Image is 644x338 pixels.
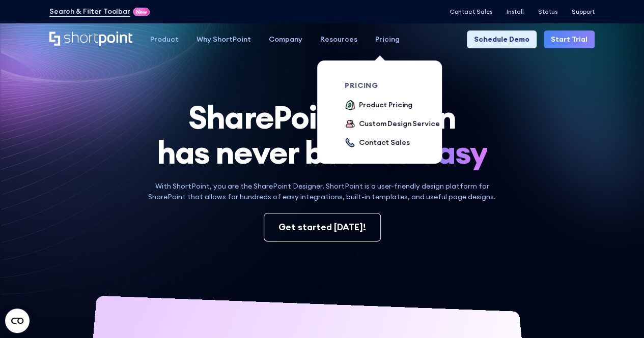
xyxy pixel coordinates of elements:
[593,289,644,338] div: Chat-Widget
[359,137,409,148] div: Contact Sales
[197,34,251,45] div: Why ShortPoint
[142,181,502,202] p: With ShortPoint, you are the SharePoint Designer. ShortPoint is a user-friendly design platform f...
[320,34,357,45] div: Resources
[345,137,409,149] a: Contact Sales
[269,34,302,45] div: Company
[260,30,311,48] a: Company
[5,309,30,333] button: Open CMP widget
[345,82,444,89] div: pricing
[278,221,366,234] div: Get started [DATE]!
[150,34,179,45] div: Product
[593,289,644,338] iframe: Chat Widget
[311,30,366,48] a: Resources
[49,100,595,170] h1: SharePoint Design has never been
[141,30,187,48] a: Product
[375,34,400,45] div: Pricing
[544,30,595,48] a: Start Trial
[187,30,260,48] a: Why ShortPoint
[49,6,130,17] a: Search & Filter Toolbar
[507,8,524,15] a: Install
[359,118,439,129] div: Custom Design Service
[538,8,557,15] a: Status
[345,118,439,130] a: Custom Design Service
[345,100,412,111] a: Product Pricing
[572,8,595,15] a: Support
[264,213,381,241] a: Get started [DATE]!
[450,8,492,15] a: Contact Sales
[359,100,412,110] div: Product Pricing
[49,32,132,47] a: Home
[467,30,537,48] a: Schedule Demo
[366,30,408,48] a: Pricing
